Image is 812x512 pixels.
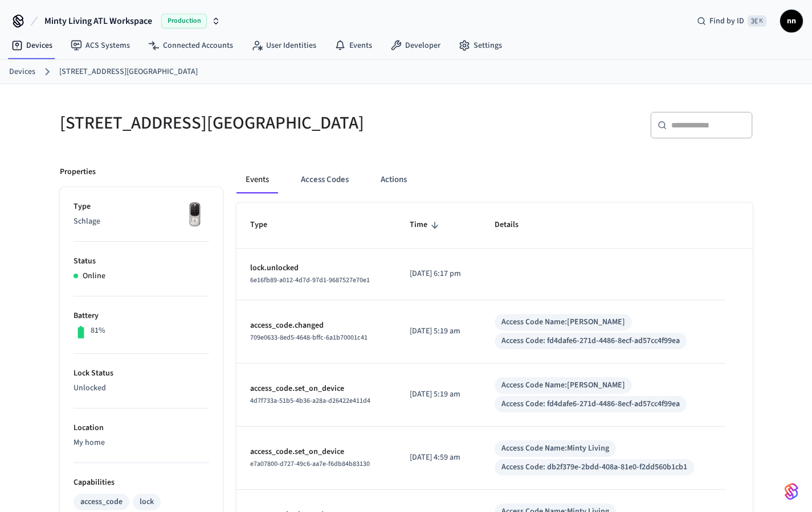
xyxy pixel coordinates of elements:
[501,398,680,410] div: Access Code: fd4dafe6-271d-4486-8ecf-ad57cc4f99ea
[139,35,242,56] a: Connected Accounts
[781,11,802,31] span: nn
[709,15,744,27] span: Find by ID
[236,166,753,193] div: ant example
[83,270,105,282] p: Online
[60,166,96,178] p: Properties
[59,66,198,78] a: [STREET_ADDRESS][GEOGRAPHIC_DATA]
[236,166,278,193] button: Events
[410,389,467,400] p: [DATE] 5:19 am
[292,166,358,193] button: Access Codes
[62,35,139,56] a: ACS Systems
[410,216,442,234] span: Time
[74,310,209,322] p: Battery
[450,35,511,56] a: Settings
[250,320,383,332] p: access_code.changed
[495,216,533,234] span: Details
[501,316,625,328] div: Access Code Name: [PERSON_NAME]
[688,11,776,31] div: Find by ID⌘ K
[381,35,450,56] a: Developer
[2,35,62,56] a: Devices
[250,262,383,274] p: lock.unlocked
[785,482,798,501] img: SeamLogoGradient.69752ec5.svg
[74,201,209,213] p: Type
[250,333,368,342] span: 709e0633-8ed5-4648-bffc-6a1b70001c41
[74,382,209,394] p: Unlocked
[250,383,383,395] p: access_code.set_on_device
[44,14,152,28] span: Minty Living ATL Workspace
[60,112,399,135] h5: [STREET_ADDRESS][GEOGRAPHIC_DATA]
[161,14,207,28] span: Production
[9,66,35,78] a: Devices
[74,255,209,267] p: Status
[74,437,209,449] p: My home
[501,461,687,473] div: Access Code: db2f379e-2bdd-408a-81e0-f2dd560b1cb1
[80,496,123,508] div: access_code
[748,15,766,27] span: ⌘ K
[325,35,381,56] a: Events
[780,10,803,32] button: nn
[410,268,467,280] p: [DATE] 6:17 pm
[372,166,416,193] button: Actions
[250,216,282,234] span: Type
[250,446,383,458] p: access_code.set_on_device
[181,201,209,229] img: Yale Assure Touchscreen Wifi Smart Lock, Satin Nickel, Front
[250,275,370,285] span: 6e16fb89-a012-4d7d-97d1-9687527e70e1
[140,496,154,508] div: lock
[250,459,370,469] span: e7a07800-d727-49c6-aa7e-f6db84b83130
[501,335,680,347] div: Access Code: fd4dafe6-271d-4486-8ecf-ad57cc4f99ea
[74,477,209,489] p: Capabilities
[74,368,209,379] p: Lock Status
[410,325,467,337] p: [DATE] 5:19 am
[74,216,209,228] p: Schlage
[242,35,325,56] a: User Identities
[74,422,209,434] p: Location
[501,443,609,455] div: Access Code Name: Minty Living
[250,396,370,406] span: 4d7f733a-51b5-4b36-a28a-d26422e411d4
[410,452,467,464] p: [DATE] 4:59 am
[91,325,105,337] p: 81%
[501,379,625,391] div: Access Code Name: [PERSON_NAME]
